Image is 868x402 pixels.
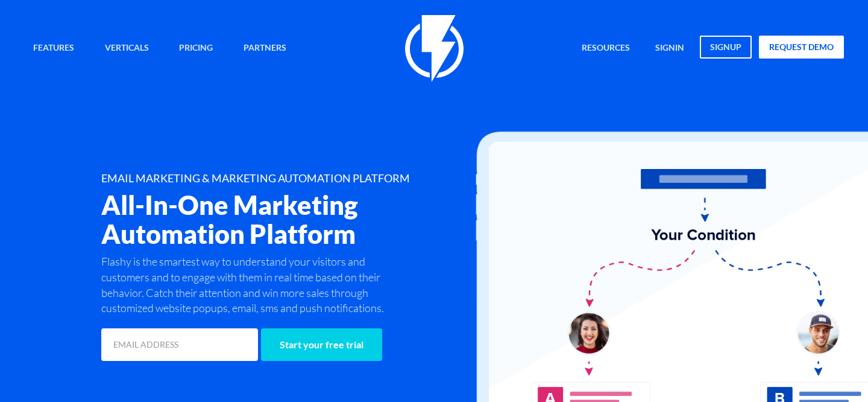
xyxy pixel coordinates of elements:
[700,36,752,59] a: signup
[101,254,391,316] p: Flashy is the smartest way to understand your visitors and customers and to engage with them in r...
[96,36,158,62] a: Verticals
[646,36,693,62] a: signin
[573,36,639,62] a: Resources
[759,36,844,59] a: request demo
[261,328,382,361] input: Start your free trial
[24,36,83,62] a: Features
[101,173,493,185] h1: EMAIL MARKETING & MARKETING AUTOMATION PLATFORM
[234,36,295,62] a: Partners
[170,36,222,62] a: Pricing
[101,328,258,361] input: EMAIL ADDRESS
[101,191,493,248] h2: All-In-One Marketing Automation Platform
